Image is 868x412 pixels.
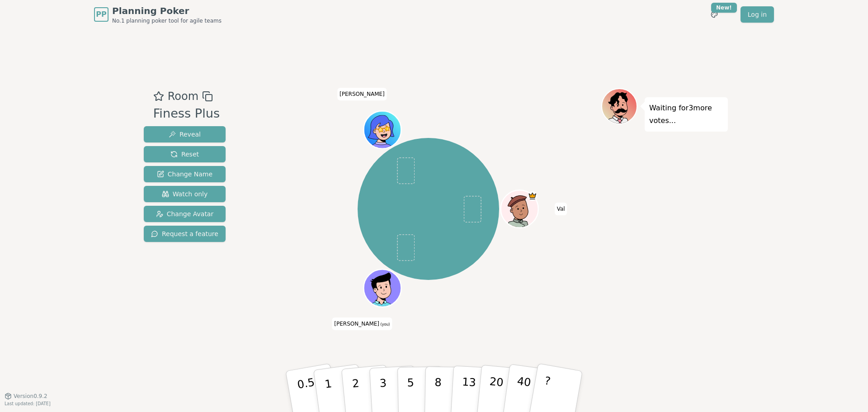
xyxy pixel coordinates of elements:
[365,270,400,306] button: Click to change your avatar
[157,170,212,179] span: Change Name
[711,3,737,13] div: New!
[170,150,199,159] span: Reset
[5,393,47,400] button: Version0.9.2
[332,317,392,330] span: Click to change your name
[156,209,214,218] span: Change Avatar
[144,146,226,162] button: Reset
[96,9,106,20] span: PP
[144,186,226,202] button: Watch only
[144,206,226,222] button: Change Avatar
[112,5,222,17] span: Planning Poker
[162,189,208,199] span: Watch only
[151,229,218,238] span: Request a feature
[649,102,723,127] p: Waiting for 3 more votes...
[5,401,51,406] span: Last updated: [DATE]
[169,130,201,139] span: Reveal
[555,203,567,215] span: Click to change your name
[528,191,538,201] span: Val is the host
[144,226,226,242] button: Request a feature
[112,17,222,24] span: No.1 planning poker tool for agile teams
[379,322,390,327] span: (you)
[144,166,226,182] button: Change Name
[706,6,722,23] button: New!
[94,5,222,24] a: PPPlanning PokerNo.1 planning poker tool for agile teams
[14,393,47,400] span: Version 0.9.2
[337,88,387,100] span: Click to change your name
[144,126,226,142] button: Reveal
[153,104,220,123] div: Finess Plus
[168,88,198,104] span: Room
[153,88,164,104] button: Add as favourite
[741,6,774,23] a: Log in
